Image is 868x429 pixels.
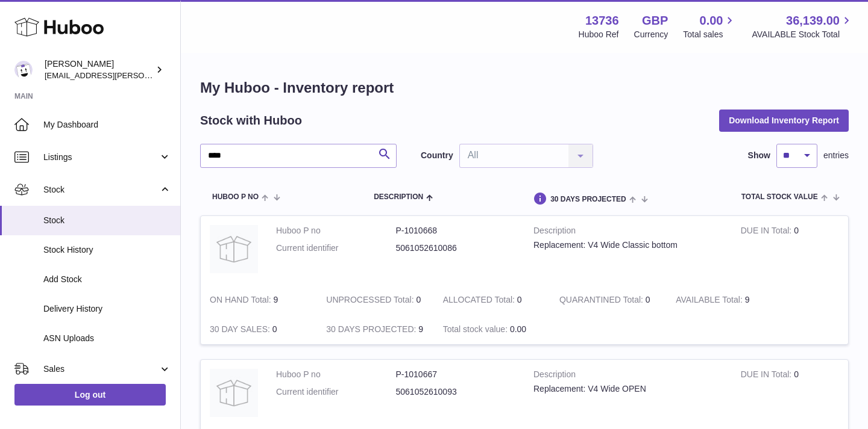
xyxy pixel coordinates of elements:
[14,384,166,406] a: Log out
[510,324,526,334] span: 0.00
[212,193,259,201] span: Huboo P no
[14,61,33,79] img: horia@orea.uk
[732,216,848,285] td: 0
[676,295,744,307] strong: AVAILABLE Total
[276,369,396,380] dt: Huboo P no
[533,225,723,239] strong: Description
[533,239,723,251] div: Replacement: V4 Wide Classic bottom
[200,113,302,129] h2: Stock with Huboo
[748,150,770,161] label: Show
[43,152,159,163] span: Listings
[396,242,516,254] dd: 5061052610086
[559,295,646,307] strong: QUARANTINED Total
[210,225,258,273] img: product image
[667,285,783,315] td: 9
[374,193,423,201] span: Description
[201,285,317,315] td: 9
[533,369,723,383] strong: Description
[719,110,849,131] button: Download Inventory Report
[434,285,550,315] td: 0
[43,274,171,285] span: Add Stock
[396,225,516,236] dd: P-1010668
[786,13,840,29] span: 36,139.00
[43,215,171,226] span: Stock
[550,196,626,203] span: 30 DAYS PROJECTED
[201,315,317,344] td: 0
[741,226,794,238] strong: DUE IN Total
[683,29,737,40] span: Total sales
[200,78,849,97] h1: My Huboo - Inventory report
[43,184,159,196] span: Stock
[443,295,517,307] strong: ALLOCATED Total
[43,119,171,131] span: My Dashboard
[210,369,258,417] img: product image
[752,29,854,40] span: AVAILABLE Stock Total
[646,295,650,304] span: 0
[45,70,242,80] span: [EMAIL_ADDRESS][PERSON_NAME][DOMAIN_NAME]
[642,13,668,29] strong: GBP
[741,193,818,201] span: Total stock value
[396,369,516,380] dd: P-1010667
[421,150,453,161] label: Country
[634,29,668,40] div: Currency
[317,285,433,315] td: 0
[210,295,274,307] strong: ON HAND Total
[43,303,171,315] span: Delivery History
[317,315,433,344] td: 9
[276,225,396,236] dt: Huboo P no
[326,295,416,307] strong: UNPROCESSED Total
[741,369,794,382] strong: DUE IN Total
[823,150,849,161] span: entries
[396,386,516,398] dd: 5061052610093
[585,13,619,29] strong: 13736
[276,242,396,254] dt: Current identifier
[443,324,510,337] strong: Total stock value
[43,363,159,375] span: Sales
[732,360,848,429] td: 0
[752,13,854,40] a: 36,139.00 AVAILABLE Stock Total
[43,333,171,344] span: ASN Uploads
[683,13,737,40] a: 0.00 Total sales
[700,13,723,29] span: 0.00
[276,386,396,398] dt: Current identifier
[579,29,619,40] div: Huboo Ref
[326,324,418,337] strong: 30 DAYS PROJECTED
[43,244,171,256] span: Stock History
[45,58,153,81] div: [PERSON_NAME]
[533,383,723,395] div: Replacement: V4 Wide OPEN
[210,324,272,337] strong: 30 DAY SALES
